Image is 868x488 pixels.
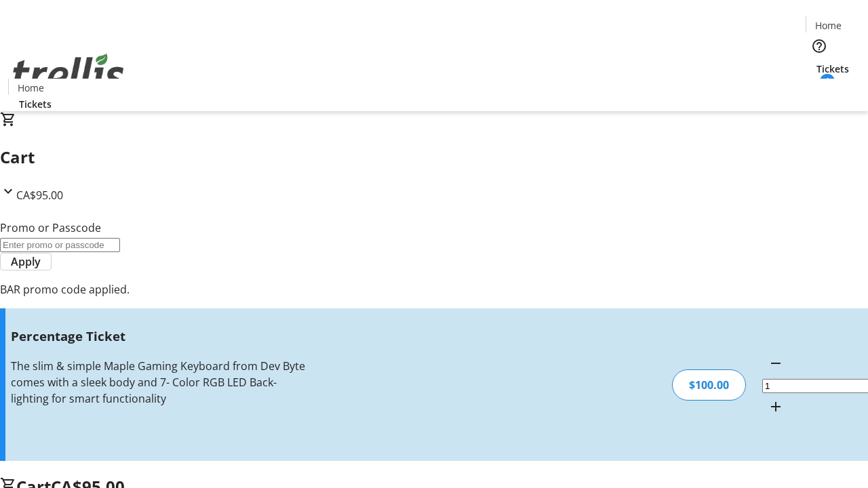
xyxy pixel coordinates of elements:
a: Tickets [8,97,62,111]
a: Home [806,18,850,33]
img: Orient E2E Organization YOan2mhPVT's Logo [8,39,129,106]
button: Help [806,33,833,60]
a: Tickets [806,62,860,76]
span: Home [18,81,44,95]
div: The slim & simple Maple Gaming Keyboard from Dev Byte comes with a sleek body and 7- Color RGB LE... [11,358,307,407]
button: Decrement by one [762,350,789,377]
a: Home [9,81,52,95]
span: Tickets [816,62,849,76]
h3: Percentage Ticket [11,327,307,346]
button: Increment by one [762,393,789,420]
span: Home [815,18,842,33]
span: Apply [11,253,41,270]
div: $100.00 [672,369,746,401]
span: Tickets [19,97,52,111]
span: CA$95.00 [16,188,63,203]
button: Cart [806,76,833,103]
